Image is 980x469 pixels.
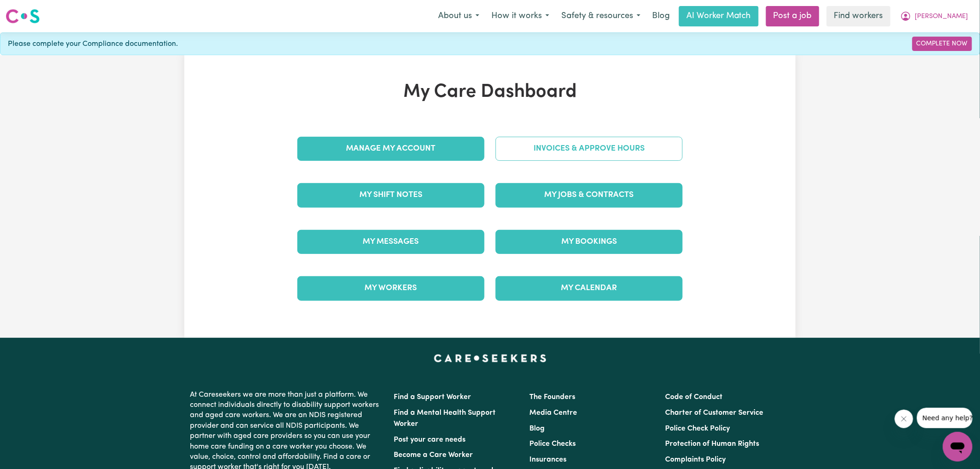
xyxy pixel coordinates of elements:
[529,456,566,463] a: Insurances
[647,6,675,26] a: Blog
[496,183,683,207] a: My Jobs & Contracts
[895,410,913,428] iframe: Close message
[6,8,40,25] img: Careseekers logo
[555,6,647,26] button: Safety & resources
[6,6,40,27] a: Careseekers logo
[434,355,547,362] a: Careseekers home page
[6,6,56,14] span: Need any help?
[394,393,471,401] a: Find a Support Worker
[496,276,683,300] a: My Calendar
[679,6,759,26] a: AI Worker Match
[297,183,484,207] a: My Shift Notes
[666,409,764,417] a: Charter of Customer Service
[529,409,577,417] a: Media Centre
[894,6,974,26] button: My Account
[297,276,484,300] a: My Workers
[297,137,484,161] a: Manage My Account
[666,456,726,463] a: Complaints Policy
[529,440,576,448] a: Police Checks
[394,409,496,428] a: Find a Mental Health Support Worker
[8,38,178,50] span: Please complete your Compliance documentation.
[917,408,973,428] iframe: Message from company
[496,137,683,161] a: Invoices & Approve Hours
[766,6,819,26] a: Post a job
[915,12,968,22] span: [PERSON_NAME]
[292,81,688,103] h1: My Care Dashboard
[485,6,555,26] button: How it works
[912,37,972,51] a: Complete Now
[394,436,465,444] a: Post your care needs
[529,393,575,401] a: The Founders
[496,230,683,254] a: My Bookings
[943,432,973,462] iframe: Button to launch messaging window
[666,393,723,401] a: Code of Conduct
[666,440,760,448] a: Protection of Human Rights
[827,6,891,26] a: Find workers
[432,6,485,26] button: About us
[297,230,484,254] a: My Messages
[394,451,473,459] a: Become a Care Worker
[666,425,730,432] a: Police Check Policy
[529,425,545,432] a: Blog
